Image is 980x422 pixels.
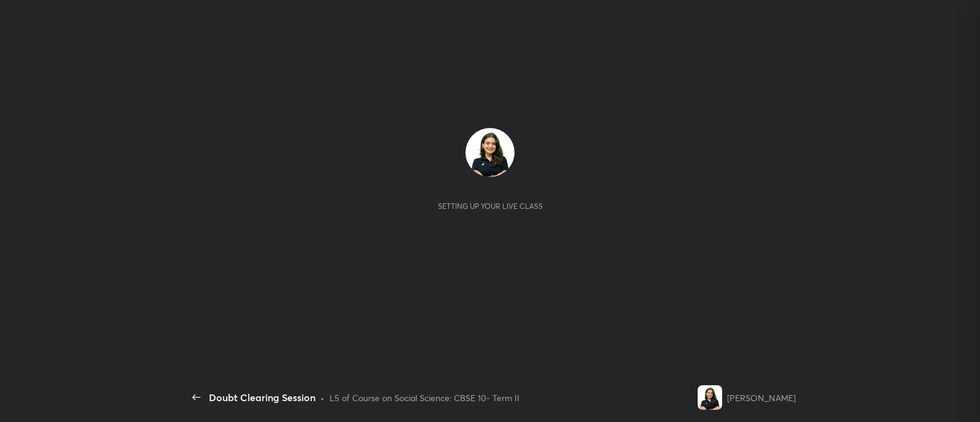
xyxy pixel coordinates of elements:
[320,391,325,404] div: •
[727,391,796,404] div: [PERSON_NAME]
[330,391,519,404] div: L5 of Course on Social Science: CBSE 10- Term II
[438,202,543,211] div: Setting up your live class
[466,128,514,177] img: ac645958af6d470e9914617ce266d6ae.jpg
[698,385,722,410] img: ac645958af6d470e9914617ce266d6ae.jpg
[209,390,315,405] div: Doubt Clearing Session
